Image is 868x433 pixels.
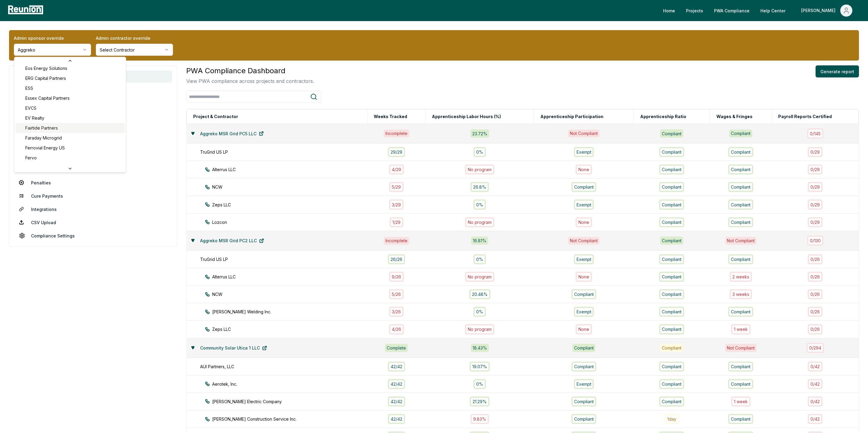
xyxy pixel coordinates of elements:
span: Eos Energy Solutions [25,65,67,72]
span: Ferrovial Energy US [25,145,65,151]
span: Essex Capital Partners [25,95,70,102]
span: EV Realty [25,115,44,121]
span: EVCS [25,105,36,111]
span: Fervo [25,155,37,161]
span: Fieldston Power [25,165,58,171]
span: ESS [25,85,33,92]
span: Faraday Microgrid [25,135,62,141]
span: Fairtide Partners [25,125,58,131]
span: ERG Capital Partners [25,75,66,82]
